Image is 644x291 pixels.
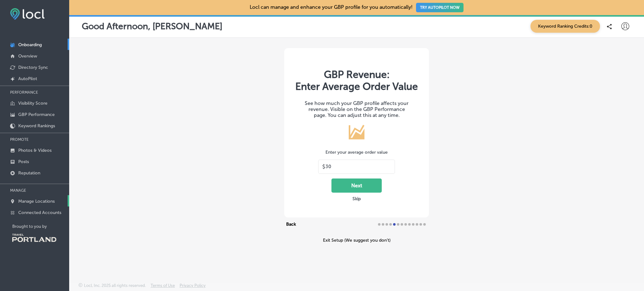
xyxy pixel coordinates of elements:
a: Privacy Policy [180,283,206,291]
p: Keyword Rankings [18,123,55,129]
button: Skip [351,196,363,202]
a: Terms of Use [151,283,175,291]
input: 1-10000 [325,164,391,169]
div: GBP Revenue: [294,69,419,92]
span: Keyword Ranking Credits: 0 [530,20,600,33]
p: GBP Performance [18,112,55,117]
p: Good Afternoon, [PERSON_NAME] [82,21,222,31]
div: Enter your average order value [294,150,419,155]
p: Brought to you by [12,224,69,229]
img: fda3e92497d09a02dc62c9cd864e3231.png [10,8,45,20]
p: Photos & Videos [18,148,52,153]
p: Onboarding [18,42,42,47]
div: Exit Setup (We suggest you don’t) [284,238,429,243]
p: Posts [18,159,29,164]
p: Directory Sync [18,65,48,70]
button: Next [331,178,382,193]
p: Visibility Score [18,101,47,106]
p: Manage Locations [18,199,55,204]
p: AutoPilot [18,76,37,81]
p: $ [322,164,325,170]
p: Connected Accounts [18,210,61,215]
button: Back [284,221,298,228]
img: Travel Portland [12,234,56,242]
button: TRY AUTOPILOT NOW [416,3,464,12]
div: See how much your GBP profile affects your revenue. Visible on the GBP Performance page. You can ... [294,100,419,118]
span: Enter Average Order Value [294,80,419,92]
p: Locl, Inc. 2025 all rights reserved. [84,283,146,288]
p: Overview [18,53,37,59]
p: Reputation [18,170,40,176]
